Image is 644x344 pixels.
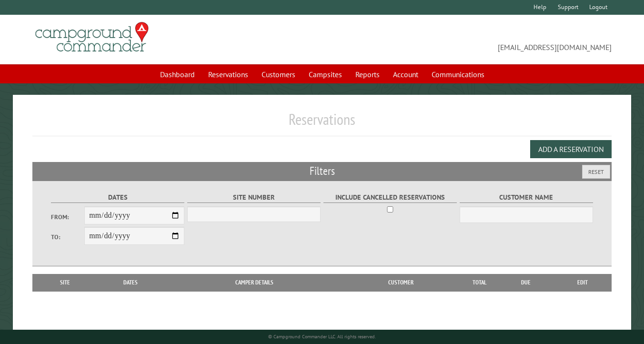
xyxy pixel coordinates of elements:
[268,334,376,340] small: © Campground Commander LLC. All rights reserved.
[387,65,424,83] a: Account
[350,65,385,83] a: Reports
[461,274,499,291] th: Total
[202,65,254,83] a: Reservations
[93,274,168,291] th: Dates
[460,192,593,203] label: Customer Name
[303,65,348,83] a: Campsites
[32,19,151,56] img: Campground Commander
[530,140,612,158] button: Add a Reservation
[256,65,301,83] a: Customers
[499,274,553,291] th: Due
[553,274,612,291] th: Edit
[154,65,201,83] a: Dashboard
[168,274,341,291] th: Camper Details
[51,212,84,222] label: From:
[51,192,184,203] label: Dates
[51,233,84,242] label: To:
[426,65,490,83] a: Communications
[323,192,457,203] label: Include Cancelled Reservations
[37,274,94,291] th: Site
[341,274,461,291] th: Customer
[32,162,612,180] h2: Filters
[322,26,612,53] span: [EMAIL_ADDRESS][DOMAIN_NAME]
[582,165,610,179] button: Reset
[32,110,612,136] h1: Reservations
[187,192,321,203] label: Site Number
